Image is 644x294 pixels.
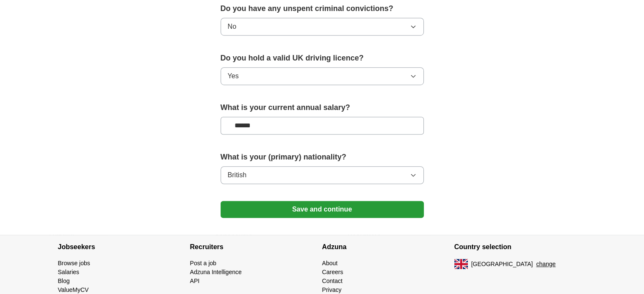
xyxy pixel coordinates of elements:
h4: Country selection [454,235,586,259]
a: About [322,260,338,267]
span: Yes [228,71,239,81]
button: Yes [221,67,424,85]
a: Blog [58,278,70,284]
label: Do you have any unspent criminal convictions? [221,3,424,14]
a: Adzuna Intelligence [190,269,242,275]
a: Post a job [190,260,216,267]
a: API [190,278,200,284]
label: What is your (primary) nationality? [221,151,424,163]
label: Do you hold a valid UK driving licence? [221,52,424,64]
span: No [228,22,236,32]
span: British [228,170,246,180]
span: [GEOGRAPHIC_DATA] [471,260,533,269]
button: British [221,166,424,184]
button: change [536,260,556,269]
img: UK flag [454,259,468,269]
a: Contact [322,278,343,284]
a: Browse jobs [58,260,90,267]
label: What is your current annual salary? [221,102,424,113]
a: Salaries [58,269,80,275]
a: Privacy [322,286,342,293]
a: Careers [322,269,343,275]
button: Save and continue [221,201,424,218]
a: ValueMyCV [58,286,89,293]
button: No [221,18,424,36]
